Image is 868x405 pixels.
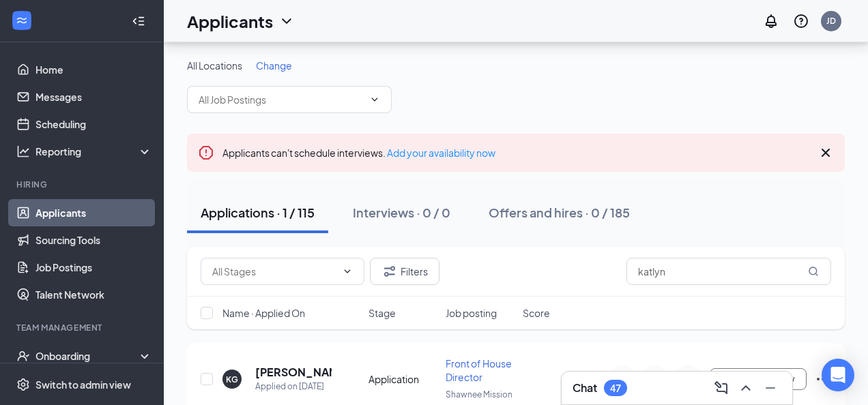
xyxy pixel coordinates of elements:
div: Open Intercom Messenger [822,359,854,391]
svg: ChevronUp [738,380,754,396]
a: Job Postings [35,254,152,281]
div: KG [226,374,238,385]
div: Offers and hires · 0 / 185 [489,204,630,221]
svg: MagnifyingGlass [808,266,819,277]
div: Applications · 1 / 115 [201,204,315,221]
svg: Ellipses [815,371,831,387]
span: Front of House Director [446,357,512,383]
svg: Settings [16,378,30,391]
div: Application [368,372,437,386]
div: Hiring [16,179,149,190]
svg: ComposeMessage [713,380,729,396]
span: Shawnee Mission [446,389,512,400]
svg: ChevronDown [369,94,380,105]
svg: Notifications [763,13,779,29]
svg: Filter [381,263,398,280]
span: All Locations [187,59,242,72]
h3: Chat [573,380,597,395]
a: Messages [35,83,152,110]
svg: QuestionInfo [793,13,809,29]
button: Minimize [759,377,781,399]
div: Switch to admin view [35,378,131,391]
svg: Collapse [132,14,145,28]
a: Sourcing Tools [35,226,152,254]
a: Scheduling [35,110,152,138]
input: All Stages [212,264,336,279]
button: ChevronUp [735,377,757,399]
span: Job posting [446,306,497,320]
a: Talent Network [35,281,152,308]
a: Add your availability now [387,147,495,159]
div: Onboarding [35,349,141,363]
span: Name · Applied On [222,306,305,320]
svg: Analysis [16,145,30,158]
input: All Job Postings [199,92,364,107]
svg: ChevronDown [278,13,295,29]
button: Filter Filters [370,258,439,285]
input: Search in applications [626,258,831,285]
div: 47 [610,382,621,394]
a: Home [35,56,152,83]
svg: ChevronDown [342,266,353,277]
div: JD [826,15,836,27]
div: Reporting [35,145,153,158]
button: Schedule Interview [710,368,807,390]
h5: [PERSON_NAME] [255,365,332,380]
svg: UserCheck [16,349,30,363]
svg: Cross [818,145,834,161]
svg: WorkstreamLogo [15,14,29,27]
div: Applied on [DATE] [255,380,332,393]
a: Applicants [35,199,152,226]
svg: Minimize [762,380,779,396]
span: Change [256,59,292,72]
span: Applicants can't schedule interviews. [222,147,495,159]
button: ComposeMessage [710,377,732,399]
span: Score [523,306,550,320]
h1: Applicants [187,10,273,33]
span: Stage [368,306,396,320]
div: Interviews · 0 / 0 [353,204,450,221]
div: Team Management [16,322,149,333]
svg: Error [198,145,214,161]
